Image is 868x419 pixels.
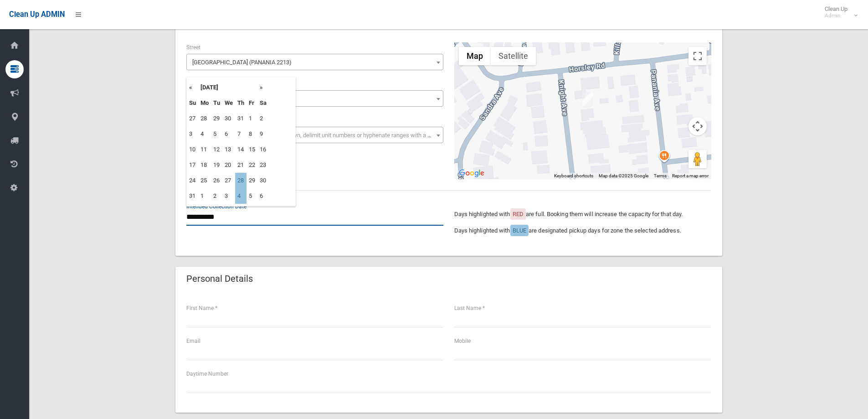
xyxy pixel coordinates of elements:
[257,142,269,157] td: 16
[491,47,536,65] button: Show satellite imagery
[211,111,222,126] td: 29
[513,227,526,234] span: BLUE
[235,126,247,142] td: 7
[198,126,211,142] td: 4
[688,150,707,168] button: Drag Pegman onto the map to open Street View
[257,173,269,188] td: 30
[187,111,198,126] td: 27
[247,173,257,188] td: 29
[582,92,593,108] div: 5 Knight Avenue, PANANIA NSW 2213
[187,126,198,142] td: 3
[235,188,247,204] td: 4
[211,142,222,157] td: 12
[198,95,211,111] th: Mo
[688,47,707,65] button: Toggle fullscreen view
[257,188,269,204] td: 6
[189,93,441,105] span: 5
[457,167,487,179] a: Open this area in Google Maps (opens a new window)
[688,117,707,135] button: Map camera controls
[187,157,198,173] td: 17
[187,173,198,188] td: 24
[257,126,269,142] td: 9
[186,54,443,70] span: Knight Avenue (PANANIA 2213)
[175,270,264,288] header: Personal Details
[825,12,847,19] small: Admin
[235,142,247,157] td: 14
[198,142,211,157] td: 11
[187,80,198,95] th: «
[198,173,211,188] td: 25
[654,173,667,178] a: Terms
[198,111,211,126] td: 28
[211,157,222,173] td: 19
[599,173,648,178] span: Map data ©2025 Google
[198,157,211,173] td: 18
[247,188,257,204] td: 5
[454,225,711,236] p: Days highlighted with are designated pickup days for zone the selected address.
[257,80,269,95] th: »
[211,126,222,142] td: 5
[222,157,235,173] td: 20
[211,173,222,188] td: 26
[189,56,441,69] span: Knight Avenue (PANANIA 2213)
[235,157,247,173] td: 21
[247,126,257,142] td: 8
[222,95,235,111] th: We
[9,10,65,19] span: Clean Up ADMIN
[454,209,711,220] p: Days highlighted with are full. Booking them will increase the capacity for that day.
[222,126,235,142] td: 6
[554,173,593,179] button: Keyboard shortcuts
[257,111,269,126] td: 2
[211,95,222,111] th: Tu
[672,173,709,178] a: Report a map error
[211,188,222,204] td: 2
[247,157,257,173] td: 22
[257,95,269,111] th: Sa
[247,142,257,157] td: 15
[247,111,257,126] td: 1
[257,157,269,173] td: 23
[187,188,198,204] td: 31
[235,173,247,188] td: 28
[235,111,247,126] td: 31
[222,111,235,126] td: 30
[222,188,235,204] td: 3
[222,173,235,188] td: 27
[187,95,198,111] th: Su
[186,90,443,107] span: 5
[222,142,235,157] td: 13
[187,142,198,157] td: 10
[457,167,487,179] img: Google
[192,132,447,139] span: Select the unit number from the dropdown, delimit unit numbers or hyphenate ranges with a comma
[247,95,257,111] th: Fr
[820,5,857,19] span: Clean Up
[235,95,247,111] th: Th
[513,211,524,217] span: RED
[459,47,491,65] button: Show street map
[198,188,211,204] td: 1
[198,80,257,95] th: [DATE]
